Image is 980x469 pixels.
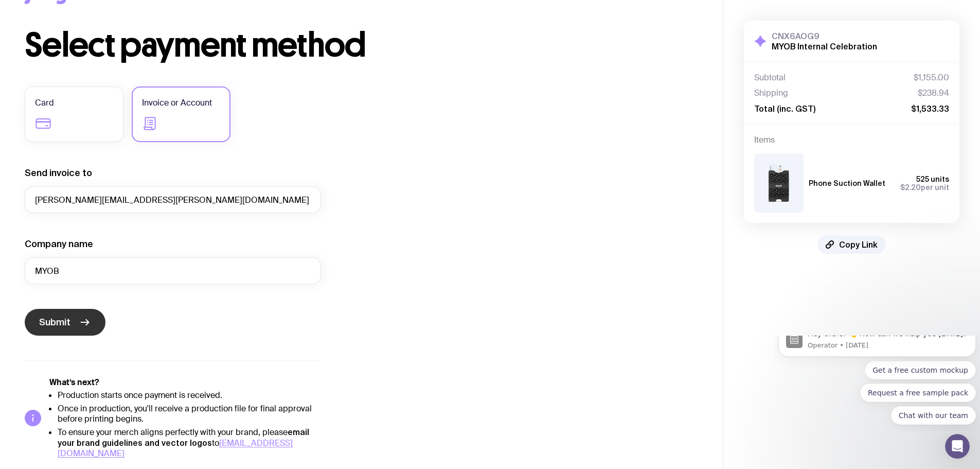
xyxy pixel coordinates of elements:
span: Copy Link [839,239,878,250]
a: [EMAIL_ADDRESS][DOMAIN_NAME] [58,438,293,459]
label: Company name [25,238,93,250]
h2: MYOB Internal Celebration [772,41,877,51]
button: Quick reply: Chat with our team [117,71,202,89]
iframe: Intercom notifications message [774,336,980,431]
input: accounts@company.com [25,186,321,213]
span: Submit [39,316,70,328]
button: Submit [25,309,105,336]
input: Your company name [25,257,321,284]
span: Subtotal [754,73,786,83]
span: $2.20 [900,183,921,192]
span: per unit [900,183,949,192]
h4: Items [754,135,949,145]
iframe: Intercom live chat [945,434,970,459]
span: Invoice or Account [142,97,212,109]
button: Quick reply: Get a free custom mockup [91,25,202,44]
button: Quick reply: Request a free sample pack [86,48,202,66]
div: Quick reply options [4,25,202,89]
li: Once in production, you'll receive a production file for final approval before printing begins. [58,404,321,424]
li: To ensure your merch aligns perfectly with your brand, please to [58,427,321,459]
span: Card [35,97,54,109]
span: $1,155.00 [914,73,949,83]
label: Send invoice to [25,167,92,179]
h1: Select payment method [25,29,698,62]
h3: CNX6AOG9 [772,31,877,41]
span: $1,533.33 [911,103,949,114]
h3: Phone Suction Wallet [809,179,885,187]
span: 525 units [916,175,949,183]
li: Production starts once payment is received. [58,390,321,401]
span: $238.94 [918,88,949,98]
h5: What’s next? [49,377,321,388]
p: Message from Operator, sent 1w ago [33,5,194,14]
span: Total (inc. GST) [754,103,815,114]
button: Copy Link [817,235,886,254]
span: Shipping [754,88,788,98]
